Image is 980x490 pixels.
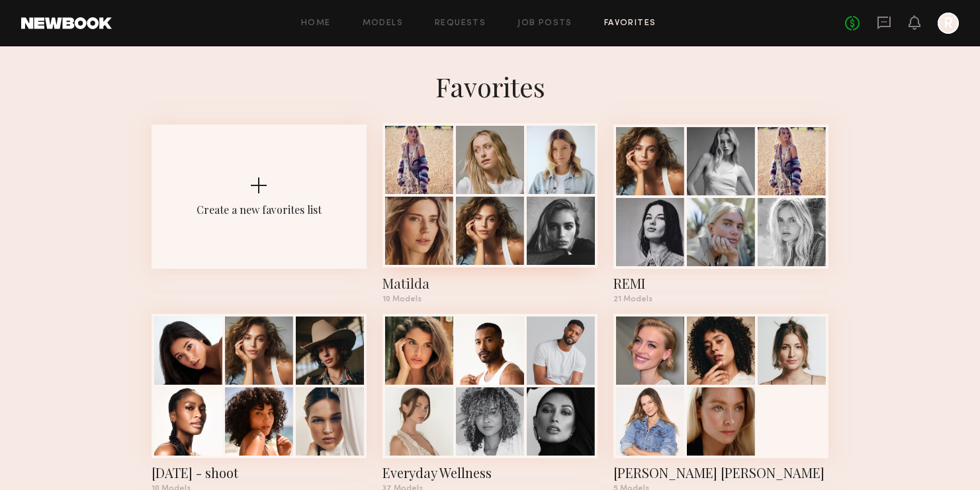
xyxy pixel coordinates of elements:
[435,19,486,28] a: Requests
[197,203,322,217] div: Create a new favorites list
[613,464,828,482] div: Leila Lou
[152,124,367,314] button: Create a new favorites list
[301,19,331,28] a: Home
[382,274,598,293] div: Matilda
[152,464,367,482] div: May 5th - shoot
[938,13,959,34] a: R
[613,295,828,303] div: 21 Models
[604,19,656,28] a: Favorites
[517,19,572,28] a: Job Posts
[613,124,828,303] a: REMI21 Models
[382,464,598,482] div: Everyday Wellness
[382,295,598,303] div: 10 Models
[613,274,828,293] div: REMI
[382,124,598,303] a: Matilda10 Models
[363,19,403,28] a: Models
